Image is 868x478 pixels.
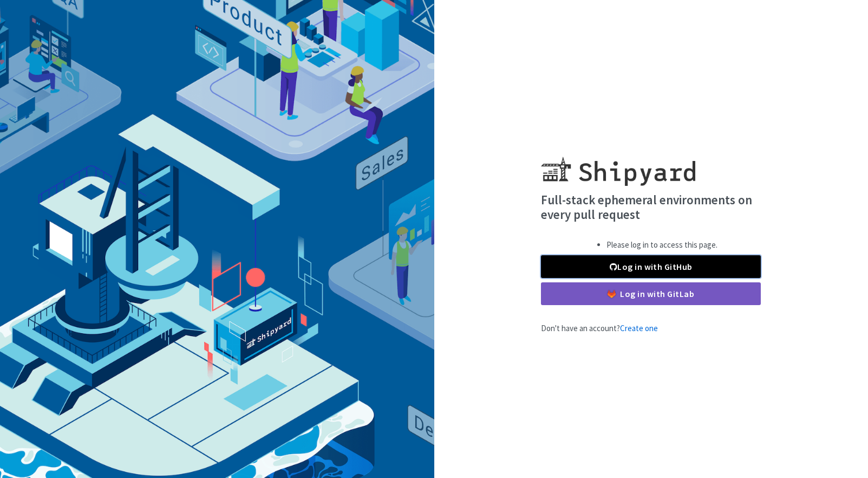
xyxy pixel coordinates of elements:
[541,323,658,333] span: Don't have an account?
[541,144,695,186] img: Shipyard logo
[541,282,761,305] a: Log in with GitLab
[620,323,658,333] a: Create one
[541,192,761,222] h4: Full-stack ephemeral environments on every pull request
[606,239,717,251] li: Please log in to access this page.
[608,290,616,298] img: gitlab-color.svg
[541,255,761,278] a: Log in with GitHub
